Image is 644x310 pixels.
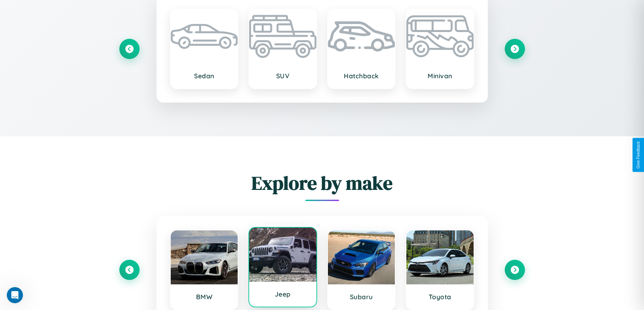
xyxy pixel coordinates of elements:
h3: Sedan [177,72,231,80]
h3: SUV [256,72,310,80]
h3: Minivan [413,72,467,80]
h3: Subaru [335,293,388,301]
h2: Explore by make [119,170,525,196]
h3: Jeep [256,290,310,298]
h3: Hatchback [335,72,388,80]
h3: Toyota [413,293,467,301]
div: Give Feedback [636,141,641,169]
h3: BMW [177,293,231,301]
iframe: Intercom live chat [7,287,23,303]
